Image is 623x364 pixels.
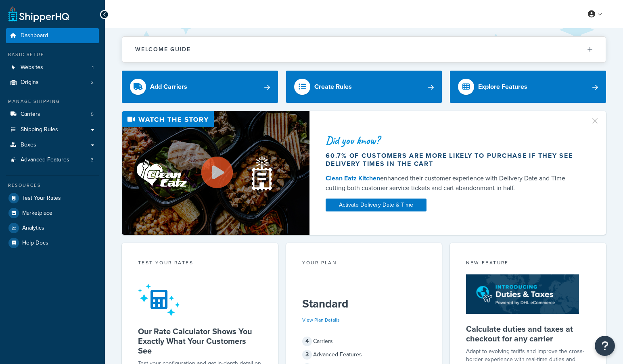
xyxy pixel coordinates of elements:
[466,259,590,268] div: New Feature
[21,142,36,149] span: Boxes
[22,195,61,202] span: Test Your Rates
[314,81,352,92] div: Create Rules
[478,81,527,92] div: Explore Features
[6,182,99,189] div: Resources
[6,51,99,58] div: Basic Setup
[6,28,99,43] a: Dashboard
[138,326,262,356] h5: Our Rate Calculator Shows You Exactly What Your Customers See
[6,206,99,220] a: Marketplace
[22,240,48,247] span: Help Docs
[92,64,94,71] span: 1
[302,297,426,310] h5: Standard
[6,75,99,90] a: Origins2
[466,324,590,343] h5: Calculate duties and taxes at checkout for any carrier
[302,336,426,347] div: Carriers
[326,174,581,193] div: enhanced their customer experience with Delivery Date and Time — cutting both customer service ti...
[21,157,69,163] span: Advanced Features
[122,37,606,62] button: Welcome Guide
[21,64,43,71] span: Websites
[326,135,581,146] div: Did you know?
[91,111,94,118] span: 5
[6,107,99,122] a: Carriers5
[21,79,39,86] span: Origins
[302,337,312,346] span: 4
[91,79,94,86] span: 2
[6,122,99,137] a: Shipping Rules
[6,153,99,167] a: Advanced Features3
[6,153,99,167] li: Advanced Features
[326,199,426,211] a: Activate Delivery Date & Time
[6,98,99,105] div: Manage Shipping
[6,75,99,90] li: Origins
[21,126,58,133] span: Shipping Rules
[302,349,426,360] div: Advanced Features
[6,107,99,122] li: Carriers
[138,259,262,268] div: Test your rates
[122,71,278,103] a: Add Carriers
[6,138,99,153] a: Boxes
[21,32,48,39] span: Dashboard
[22,210,52,217] span: Marketplace
[91,157,94,163] span: 3
[6,191,99,205] a: Test Your Rates
[21,111,40,118] span: Carriers
[302,350,312,360] span: 3
[6,60,99,75] li: Websites
[22,225,44,232] span: Analytics
[286,71,442,103] a: Create Rules
[302,316,340,324] a: View Plan Details
[122,111,309,235] img: Video thumbnail
[6,221,99,235] a: Analytics
[135,46,191,52] h2: Welcome Guide
[326,174,380,183] a: Clean Eatz Kitchen
[595,336,615,356] button: Open Resource Center
[326,152,581,168] div: 60.7% of customers are more likely to purchase if they see delivery times in the cart
[6,60,99,75] a: Websites1
[450,71,606,103] a: Explore Features
[150,81,187,92] div: Add Carriers
[302,259,426,268] div: Your Plan
[6,236,99,250] a: Help Docs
